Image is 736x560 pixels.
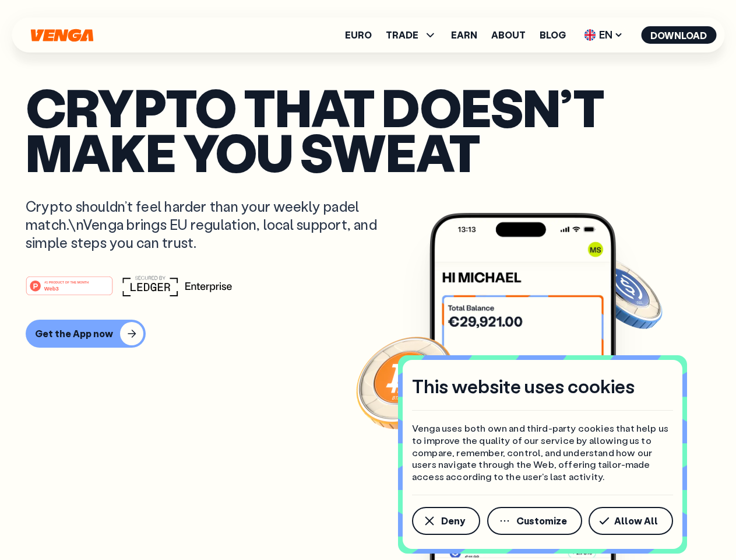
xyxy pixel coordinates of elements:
tspan: #1 PRODUCT OF THE MONTH [44,280,89,283]
svg: Home [29,29,94,42]
img: Bitcoin [354,330,459,435]
div: Get the App now [35,328,113,339]
h4: This website uses cookies [412,374,635,398]
span: TRADE [386,28,437,42]
a: About [491,30,526,40]
button: Customize [487,507,582,535]
p: Crypto shouldn’t feel harder than your weekly padel match.\nVenga brings EU regulation, local sup... [26,197,394,252]
span: TRADE [386,30,418,40]
button: Deny [412,507,480,535]
img: flag-uk [584,29,596,41]
tspan: Web3 [44,285,59,291]
span: Deny [441,516,465,526]
span: Allow All [614,516,658,526]
button: Download [641,26,716,44]
span: Customize [516,516,567,526]
img: USDC coin [581,251,665,335]
a: Earn [451,30,477,40]
p: Crypto that doesn’t make you sweat [26,85,710,174]
a: Get the App now [26,320,710,348]
a: Euro [345,30,372,40]
button: Allow All [589,507,673,535]
button: Get the App now [26,320,146,348]
a: Blog [540,30,566,40]
span: EN [580,26,627,44]
a: #1 PRODUCT OF THE MONTHWeb3 [26,283,113,298]
p: Venga uses both own and third-party cookies that help us to improve the quality of our service by... [412,422,673,483]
